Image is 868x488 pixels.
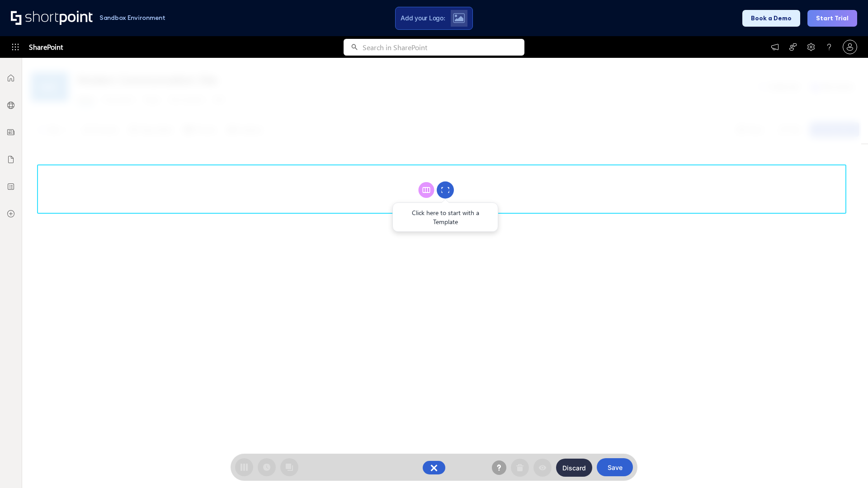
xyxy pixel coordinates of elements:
[705,383,868,488] iframe: Chat Widget
[453,13,465,23] img: Upload logo
[401,14,445,22] span: Add your Logo:
[556,459,592,477] button: Discard
[597,458,633,476] button: Save
[363,39,524,56] input: Search in SharePoint
[742,10,800,27] button: Book a Demo
[807,10,857,27] button: Start Trial
[99,15,165,20] h1: Sandbox Environment
[29,36,63,58] span: SharePoint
